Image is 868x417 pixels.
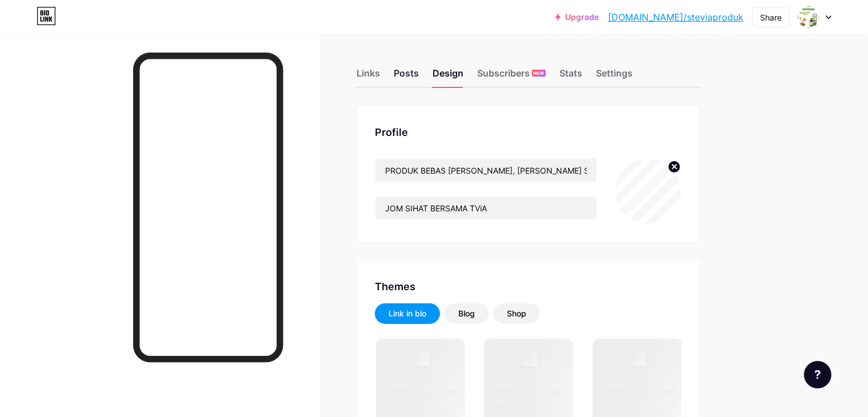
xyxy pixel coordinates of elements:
[760,11,782,23] div: Share
[477,66,546,87] div: Subscribers
[375,159,597,182] input: Name
[458,308,475,319] div: Blog
[433,66,463,87] div: Design
[389,308,426,319] div: Link in bio
[555,13,599,22] a: Upgrade
[596,66,633,87] div: Settings
[534,70,545,77] span: NEW
[798,6,819,28] img: steviaproduk
[375,125,681,140] div: Profile
[357,66,380,87] div: Links
[375,197,597,219] input: Bio
[608,10,743,24] a: [DOMAIN_NAME]/steviaproduk
[394,66,419,87] div: Posts
[375,279,681,294] div: Themes
[507,308,526,319] div: Shop
[559,66,582,87] div: Stats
